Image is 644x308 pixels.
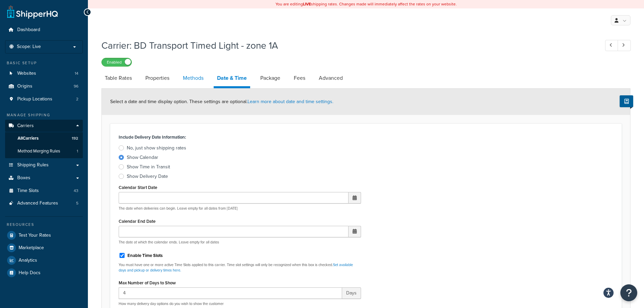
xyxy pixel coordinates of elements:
[77,148,78,154] span: 1
[5,222,83,228] div: Resources
[303,1,311,7] b: LIVE
[110,98,333,105] span: Select a date and time display option. These settings are optional.
[119,262,361,273] p: You must have one or more active Time Slots applied to this carrier. Time slot settings will only...
[618,40,631,51] a: Next Record
[5,197,83,210] li: Advanced Features
[17,84,32,89] span: Origins
[17,175,30,181] span: Boxes
[315,70,346,86] a: Advanced
[17,188,39,194] span: Time Slots
[119,262,353,273] a: Set available days and pickup or delivery times here.
[119,185,157,190] label: Calendar Start Date
[102,58,132,66] label: Enabled
[5,185,83,197] a: Time Slots43
[119,240,361,245] p: The date at which the calendar ends. Leave empty for all dates
[127,173,168,180] div: Show Delivery Date
[620,284,637,301] button: Open Resource Center
[127,154,158,161] div: Show Calendar
[5,185,83,197] li: Time Slots
[76,200,78,206] span: 5
[5,172,83,184] a: Boxes
[19,258,37,263] span: Analytics
[76,96,78,102] span: 2
[101,39,593,52] h1: Carrier: BD Transport Timed Light - zone 1A
[5,159,83,171] a: Shipping Rules
[17,96,52,102] span: Pickup Locations
[17,71,36,76] span: Websites
[74,188,78,194] span: 43
[5,120,83,158] li: Carriers
[5,254,83,266] a: Analytics
[214,70,250,88] a: Date & Time
[257,70,284,86] a: Package
[18,136,39,141] span: All Carriers
[127,164,170,170] div: Show Time in Transit
[119,301,361,306] p: How many delivery day options do you wish to show the customer
[5,60,83,66] div: Basic Setup
[17,44,41,50] span: Scope: Live
[18,148,60,154] span: Method Merging Rules
[5,197,83,210] a: Advanced Features5
[72,136,78,141] span: 192
[605,40,618,51] a: Previous Record
[180,70,207,86] a: Methods
[5,80,83,93] li: Origins
[17,123,34,129] span: Carriers
[247,98,333,105] a: Learn more about date and time settings.
[119,219,156,224] label: Calendar End Date
[620,95,633,107] button: Show Help Docs
[5,93,83,105] a: Pickup Locations2
[5,80,83,93] a: Origins96
[119,133,186,142] label: Include Delivery Date Information:
[17,200,58,206] span: Advanced Features
[5,242,83,254] a: Marketplace
[5,112,83,118] div: Manage Shipping
[5,93,83,105] li: Pickup Locations
[127,253,163,259] label: Enable Time Slots
[119,280,176,285] label: Max Number of Days to Show
[19,270,41,276] span: Help Docs
[5,24,83,36] a: Dashboard
[5,229,83,241] a: Test Your Rates
[5,67,83,80] li: Websites
[5,120,83,132] a: Carriers
[19,233,51,238] span: Test Your Rates
[5,145,83,158] li: Method Merging Rules
[342,287,361,299] span: Days
[5,267,83,279] a: Help Docs
[5,132,83,145] a: AllCarriers192
[17,162,49,168] span: Shipping Rules
[19,245,44,251] span: Marketplace
[74,84,78,89] span: 96
[101,70,135,86] a: Table Rates
[142,70,173,86] a: Properties
[290,70,309,86] a: Fees
[75,71,78,76] span: 14
[127,145,186,151] div: No, just show shipping rates
[119,206,361,211] p: The date when deliveries can begin. Leave empty for all dates from [DATE]
[5,67,83,80] a: Websites14
[17,27,40,33] span: Dashboard
[5,145,83,158] a: Method Merging Rules1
